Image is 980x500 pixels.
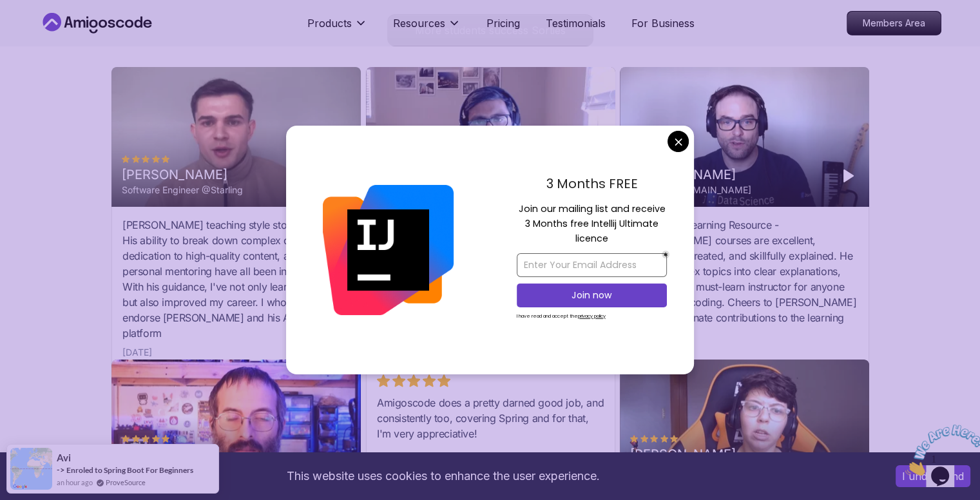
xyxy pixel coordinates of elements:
a: Pricing [486,15,520,31]
div: [PERSON_NAME] [122,166,243,184]
p: Products [307,15,352,31]
button: Play [838,166,858,186]
div: Beau [122,445,320,463]
div: Founder @[DOMAIN_NAME] [630,184,751,197]
span: Avi [57,452,71,463]
p: Resources [393,15,445,31]
span: an hour ago [57,477,93,488]
div: An Exciting Learning Resource - [PERSON_NAME] courses are excellent, thoughtfully created, and sk... [631,217,858,341]
img: Chat attention grabber [5,5,85,56]
button: Products [307,15,367,41]
p: Members Area [847,12,941,35]
a: Enroled to Spring Boot For Beginners [66,465,193,475]
div: This website uses cookies to enhance the user experience. [10,462,876,490]
button: Accept cookies [896,465,970,487]
div: [DATE] [122,346,152,359]
span: 1 [5,5,10,16]
a: For Business [631,15,695,31]
a: Members Area [847,11,941,35]
div: Software Engineer @Starling [122,184,243,197]
iframe: chat widget [900,419,980,481]
a: ProveSource [106,477,146,488]
div: [PERSON_NAME] [630,445,828,463]
div: [PERSON_NAME] [630,166,751,184]
span: -> [57,465,65,475]
img: provesource social proof notification image [10,448,52,490]
div: [PERSON_NAME] teaching style stood out to me. His ability to break down complex concepts, his ded... [122,217,350,341]
a: Testimonials [546,15,606,31]
button: Resources [393,15,461,41]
